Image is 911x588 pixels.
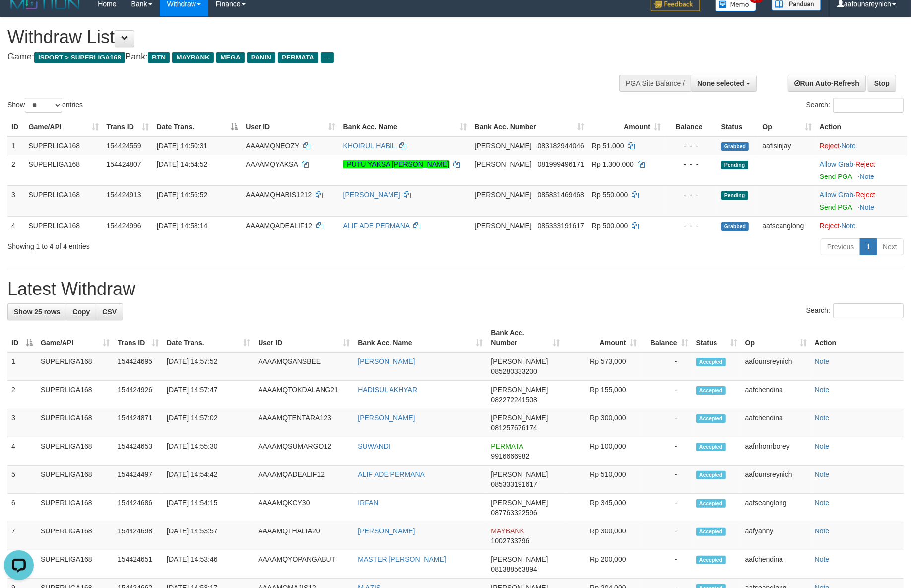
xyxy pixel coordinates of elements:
[833,303,904,318] input: Search:
[741,466,811,494] td: aafounsreynich
[721,161,748,169] span: Pending
[254,324,354,352] th: User ID: activate to sort column ascending
[815,386,830,394] a: Note
[758,136,815,155] td: aafisinjay
[717,118,759,136] th: Status
[741,409,811,437] td: aafchendina
[354,324,487,352] th: Bank Acc. Name: activate to sort column ascending
[741,550,811,579] td: aafchendina
[564,437,641,466] td: Rp 100,000
[538,142,584,150] span: Copy 083182944046 to clipboard
[114,522,163,550] td: 154424698
[820,160,853,168] a: Allow Grab
[7,52,597,62] h4: Game: Bank:
[721,191,748,200] span: Pending
[358,499,378,507] a: IRFAN
[25,216,103,235] td: SUPERLIGA168
[37,550,114,579] td: SUPERLIGA168
[254,352,354,381] td: AAAAMQSANSBEE
[475,222,532,230] span: [PERSON_NAME]
[592,142,624,150] span: Rp 51.000
[741,381,811,409] td: aafchendina
[696,443,726,451] span: Accepted
[114,466,163,494] td: 154424497
[7,324,37,352] th: ID: activate to sort column descending
[278,52,318,63] span: PERMATA
[7,409,37,437] td: 3
[246,160,298,168] span: AAAAMQYAKSA
[820,203,852,211] a: Send PGA
[25,136,103,155] td: SUPERLIGA168
[7,237,372,251] div: Showing 1 to 4 of 4 entries
[816,185,907,216] td: ·
[491,396,537,404] span: Copy 082272241508 to clipboard
[641,381,692,409] td: -
[669,221,714,231] div: - - -
[491,424,537,432] span: Copy 081257676174 to clipboard
[491,452,530,460] span: Copy 9916666982 to clipboard
[254,437,354,466] td: AAAAMQSUMARGO12
[114,409,163,437] td: 154424871
[806,98,904,113] label: Search:
[841,222,856,230] a: Note
[103,118,153,136] th: Trans ID: activate to sort column ascending
[7,522,37,550] td: 7
[816,216,907,235] td: ·
[592,160,634,168] span: Rp 1.300.000
[491,537,530,545] span: Copy 1002733796 to clipboard
[72,308,90,316] span: Copy
[741,352,811,381] td: aafounsreynich
[343,222,410,230] a: ALIF ADE PERMANA
[491,414,548,422] span: [PERSON_NAME]
[107,142,141,150] span: 154424559
[343,142,396,150] a: KHOIRUL HABIL
[25,118,103,136] th: Game/API: activate to sort column ascending
[816,155,907,185] td: ·
[491,499,548,507] span: [PERSON_NAME]
[114,437,163,466] td: 154424653
[741,324,811,352] th: Op: activate to sort column ascending
[4,4,34,34] button: Open LiveChat chat widget
[339,118,471,136] th: Bank Acc. Name: activate to sort column ascending
[788,75,866,92] a: Run Auto-Refresh
[107,222,141,230] span: 154424996
[815,499,830,507] a: Note
[821,238,860,255] a: Previous
[107,160,141,168] span: 154424807
[696,528,726,536] span: Accepted
[758,216,815,235] td: aafseanglong
[7,136,25,155] td: 1
[491,386,548,394] span: [PERSON_NAME]
[254,522,354,550] td: AAAAMQTHALIA20
[7,118,25,136] th: ID
[841,142,856,150] a: Note
[538,222,584,230] span: Copy 085333191617 to clipboard
[246,222,312,230] span: AAAAMQADEALIF12
[7,279,904,299] h1: Latest Withdraw
[820,160,855,168] span: ·
[669,190,714,200] div: - - -
[860,173,875,180] a: Note
[475,160,532,168] span: [PERSON_NAME]
[114,352,163,381] td: 154424695
[114,381,163,409] td: 154424926
[25,155,103,185] td: SUPERLIGA168
[665,118,717,136] th: Balance
[157,191,207,199] span: [DATE] 14:56:52
[37,352,114,381] td: SUPERLIGA168
[471,118,588,136] th: Bank Acc. Number: activate to sort column ascending
[564,324,641,352] th: Amount: activate to sort column ascending
[669,141,714,151] div: - - -
[246,142,299,150] span: AAAAMQNEOZY
[641,466,692,494] td: -
[34,52,125,63] span: ISPORT > SUPERLIGA168
[7,98,83,113] label: Show entries
[491,442,523,450] span: PERMATA
[66,303,96,320] a: Copy
[163,550,254,579] td: [DATE] 14:53:46
[491,527,524,535] span: MAYBANK
[7,494,37,522] td: 6
[820,142,840,150] a: Reject
[358,414,415,422] a: [PERSON_NAME]
[343,160,449,168] a: I PUTU YAKSA [PERSON_NAME]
